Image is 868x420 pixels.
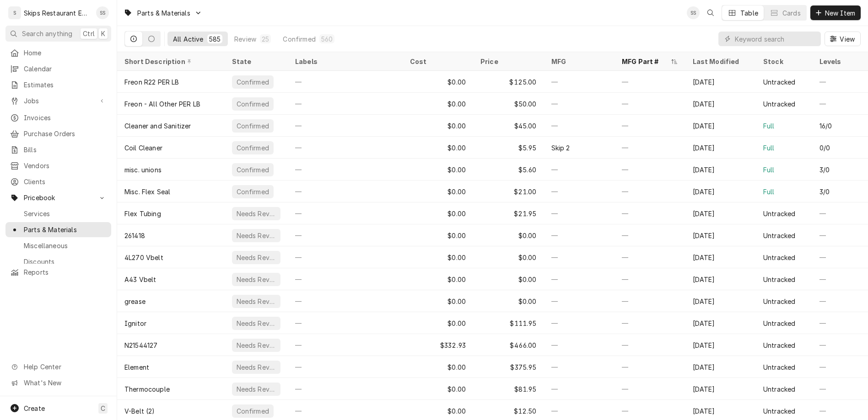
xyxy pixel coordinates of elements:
span: Clients [24,177,107,186]
a: Clients [5,174,111,189]
div: — [288,334,403,356]
div: $0.00 [473,224,544,246]
span: Miscellaneous [24,241,107,250]
div: Short Description [124,57,216,66]
div: — [615,246,685,268]
div: 585 [209,34,221,44]
div: — [288,137,403,159]
div: — [544,224,615,246]
div: Shan Skipper's Avatar [96,6,109,19]
span: C [101,404,105,413]
div: Full [763,187,775,197]
div: Skip 2 [551,143,570,153]
div: $0.00 [403,137,474,159]
div: — [288,71,403,93]
div: State [232,57,279,66]
div: $0.00 [403,181,474,202]
div: Untracked [763,275,795,284]
div: Needs Review [236,340,277,350]
span: Pricebook [24,193,93,202]
div: Untracked [763,362,795,372]
div: — [288,224,403,246]
a: Estimates [5,77,111,92]
div: $21.95 [473,202,544,224]
a: Calendar [5,61,111,76]
div: $0.00 [403,246,474,268]
div: $375.95 [473,356,544,378]
div: 0/0 [819,143,830,153]
div: — [544,93,615,115]
div: [DATE] [685,202,756,224]
div: — [288,312,403,334]
span: New Item [823,8,857,18]
div: MFG [551,57,606,66]
div: $0.00 [403,268,474,290]
div: $0.00 [403,356,474,378]
span: Discounts [24,257,107,266]
div: 25 [262,34,269,44]
div: SS [96,6,109,19]
a: Bills [5,142,111,157]
div: $0.00 [403,290,474,312]
div: — [615,181,685,202]
div: $21.00 [473,181,544,202]
div: [DATE] [685,246,756,268]
div: — [615,137,685,159]
div: — [615,159,685,181]
a: Go to Pricebook [5,190,111,205]
span: Search anything [22,29,72,38]
span: Vendors [24,161,107,170]
button: Open search [703,5,718,20]
div: — [544,71,615,93]
div: Needs Review [236,209,277,218]
div: [DATE] [685,290,756,312]
div: $0.00 [473,290,544,312]
div: Confirmed [236,406,270,416]
a: Services [5,206,111,221]
div: — [615,93,685,115]
div: $0.00 [473,268,544,290]
div: $332.93 [403,334,474,356]
div: Misc. Flex Seal [124,187,170,197]
div: MFG Part # [622,57,669,66]
div: Confirmed [283,34,315,44]
div: [DATE] [685,312,756,334]
div: [DATE] [685,115,756,137]
div: — [544,115,615,137]
div: Full [763,143,775,153]
span: Bills [24,145,107,154]
div: $50.00 [473,93,544,115]
span: Parts & Materials [137,8,190,18]
span: Jobs [24,96,93,106]
div: — [615,224,685,246]
div: Confirmed [236,99,270,109]
span: What's New [24,378,106,388]
div: [DATE] [685,378,756,400]
a: Reports [5,265,111,280]
div: $0.00 [473,246,544,268]
div: — [544,246,615,268]
span: Services [24,209,107,218]
div: — [288,268,403,290]
div: 3/0 [819,187,830,197]
div: Needs Review [236,275,277,284]
div: $125.00 [473,71,544,93]
div: Untracked [763,340,795,350]
div: 3/0 [819,165,830,175]
div: Untracked [763,99,795,109]
div: grease [124,297,146,306]
div: 560 [321,34,333,44]
div: $5.95 [473,137,544,159]
div: — [544,378,615,400]
div: [DATE] [685,356,756,378]
div: $0.00 [403,224,474,246]
button: New Item [810,5,861,20]
div: Levels [819,57,859,66]
div: Untracked [763,406,795,416]
div: V-Belt (2) [124,406,155,416]
a: Miscellaneous [5,238,111,253]
div: Freon - All Other PER LB [124,99,200,109]
span: Parts & Materials [24,225,107,234]
div: Labels [295,57,395,66]
div: Untracked [763,77,795,87]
